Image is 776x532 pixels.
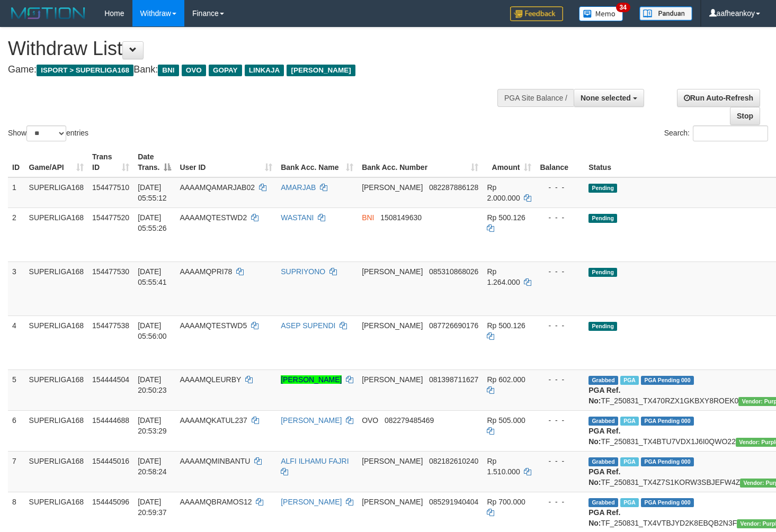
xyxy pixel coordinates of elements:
span: Rp 2.000.000 [487,183,520,202]
h1: Withdraw List [8,38,507,59]
td: 5 [8,369,25,410]
input: Search: [693,125,768,141]
span: [PERSON_NAME] [362,321,423,330]
a: [PERSON_NAME] [281,375,342,384]
td: SUPERLIGA168 [25,208,88,262]
span: 154477520 [92,213,129,222]
span: AAAAMQKATUL237 [180,416,247,425]
span: Copy 085291940404 to clipboard [429,498,478,506]
div: PGA Site Balance / [497,89,574,107]
span: OVO [362,416,378,425]
span: Copy 087726690176 to clipboard [429,321,478,330]
span: AAAAMQTESTWD2 [180,213,247,222]
img: MOTION_logo.png [8,5,88,21]
a: Stop [730,107,760,125]
span: [DATE] 20:53:29 [138,416,167,435]
h4: Game: Bank: [8,65,507,75]
span: Copy 082279485469 to clipboard [385,416,434,425]
span: Pending [588,322,617,331]
span: Rp 1.264.000 [487,267,520,286]
td: 1 [8,177,25,208]
button: None selected [574,89,644,107]
span: PGA Pending [641,498,694,507]
div: - - - [540,415,580,426]
span: Pending [588,268,617,277]
span: 154444504 [92,375,129,384]
span: AAAAMQLEURBY [180,375,241,384]
a: ALFI ILHAMU FAJRI [281,457,349,465]
span: Rp 500.126 [487,213,525,222]
td: 6 [8,410,25,451]
span: AAAAMQAMARJAB02 [180,183,255,192]
span: [DATE] 05:55:41 [138,267,167,286]
th: Amount: activate to sort column ascending [483,147,536,177]
div: - - - [540,374,580,385]
a: SUPRIYONO [281,267,325,276]
b: PGA Ref. No: [588,508,620,527]
td: SUPERLIGA168 [25,262,88,315]
span: [PERSON_NAME] [362,498,423,506]
div: - - - [540,456,580,466]
span: AAAAMQPRI78 [180,267,232,276]
span: Pending [588,214,617,223]
a: WASTANI [281,213,314,222]
span: Copy 1508149630 to clipboard [380,213,422,222]
span: GOPAY [209,65,242,76]
span: 154477510 [92,183,129,192]
a: [PERSON_NAME] [281,498,342,506]
img: Feedback.jpg [510,6,563,21]
th: ID [8,147,25,177]
span: Copy 081398711627 to clipboard [429,375,478,384]
th: Date Trans.: activate to sort column descending [133,147,175,177]
span: 154444688 [92,416,129,425]
a: [PERSON_NAME] [281,416,342,425]
img: panduan.png [639,6,692,21]
span: [PERSON_NAME] [362,267,423,276]
span: Marked by aafheankoy [620,498,639,507]
span: [DATE] 20:59:37 [138,498,167,517]
span: [PERSON_NAME] [362,457,423,465]
span: LINKAJA [245,65,284,76]
span: Copy 082287886128 to clipboard [429,183,478,192]
td: 3 [8,262,25,315]
td: 2 [8,208,25,262]
span: ISPORT > SUPERLIGA168 [37,65,133,76]
span: Marked by aafsoycanthlai [620,417,639,426]
span: Rp 505.000 [487,416,525,425]
span: Rp 602.000 [487,375,525,384]
b: PGA Ref. No: [588,467,620,486]
span: [PERSON_NAME] [287,65,355,76]
span: [DATE] 20:58:24 [138,457,167,476]
td: SUPERLIGA168 [25,177,88,208]
span: [DATE] 05:55:12 [138,183,167,202]
th: Bank Acc. Number: activate to sort column ascending [358,147,483,177]
select: Showentries [26,125,66,141]
span: Grabbed [588,498,618,507]
th: Game/API: activate to sort column ascending [25,147,88,177]
span: PGA Pending [641,376,694,385]
td: SUPERLIGA168 [25,410,88,451]
span: Copy 082182610240 to clipboard [429,457,478,465]
span: AAAAMQTESTWD5 [180,321,247,330]
th: User ID: activate to sort column ascending [175,147,276,177]
label: Show entries [8,125,88,141]
a: Run Auto-Refresh [677,89,760,107]
th: Bank Acc. Name: activate to sort column ascending [276,147,358,177]
span: OVO [182,65,206,76]
span: [DATE] 20:50:23 [138,375,167,394]
span: None selected [581,94,631,102]
th: Balance [536,147,584,177]
th: Trans ID: activate to sort column ascending [88,147,133,177]
span: Grabbed [588,417,618,426]
span: BNI [158,65,179,76]
div: - - - [540,182,580,193]
img: Button%20Memo.svg [579,6,623,21]
div: - - - [540,497,580,507]
span: 154477530 [92,267,129,276]
span: Copy 085310868026 to clipboard [429,267,478,276]
div: - - - [540,266,580,277]
span: PGA Pending [641,417,694,426]
td: SUPERLIGA168 [25,315,88,369]
td: SUPERLIGA168 [25,451,88,492]
span: Pending [588,184,617,193]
